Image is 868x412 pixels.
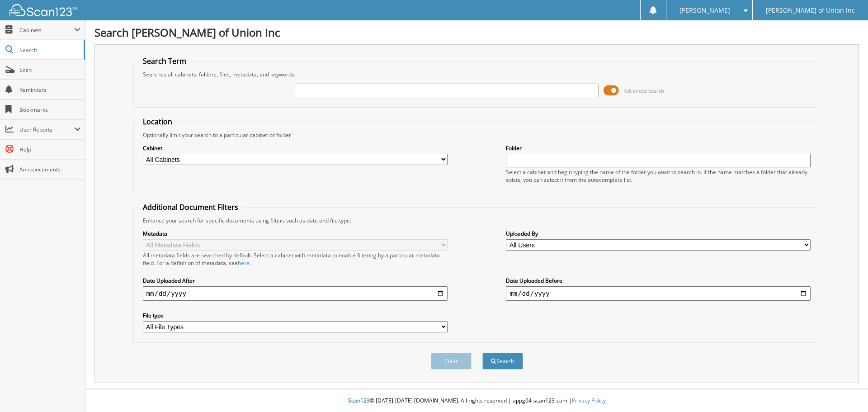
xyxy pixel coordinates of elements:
a: here [238,259,250,267]
span: User Reports [19,126,74,133]
div: Optionally limit your search to a particular cabinet or folder [138,131,816,139]
label: Metadata [143,230,448,237]
button: Search [482,353,523,369]
span: Announcements [19,166,80,173]
span: Bookmarks [19,106,80,114]
legend: Additional Document Filters [138,202,243,212]
legend: Location [138,117,177,127]
label: File type [143,312,448,319]
input: start [143,286,448,301]
h1: Search [PERSON_NAME] of Union Inc [94,25,859,40]
span: Cabinets [19,26,74,34]
span: Reminders [19,86,80,94]
label: Cabinet [143,144,448,152]
div: Searches all cabinets, folders, files, metadata, and keywords [138,71,816,78]
span: [PERSON_NAME] [679,8,730,13]
span: Search [19,46,79,54]
span: Help [19,146,80,153]
input: end [506,286,811,301]
label: Folder [506,144,811,152]
div: © [DATE]-[DATE] [DOMAIN_NAME]. All rights reserved | appg04-scan123-com | [85,390,868,412]
img: scan123-logo-white.svg [9,4,77,16]
legend: Search Term [138,56,191,66]
label: Date Uploaded After [143,277,448,284]
span: [PERSON_NAME] of Union Inc [766,8,855,13]
div: All metadata fields are searched by default. Select a cabinet with metadata to enable filtering b... [143,251,448,267]
button: Clear [431,353,472,369]
a: Privacy Policy [572,397,606,404]
span: Scan [19,66,80,74]
div: Enhance your search for specific documents using filters such as date and file type. [138,217,816,224]
span: Scan123 [348,397,370,404]
label: Date Uploaded Before [506,277,811,284]
span: Advanced Search [624,87,664,94]
div: Select a cabinet and begin typing the name of the folder you want to search in. If the name match... [506,168,811,184]
label: Uploaded By [506,230,811,237]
